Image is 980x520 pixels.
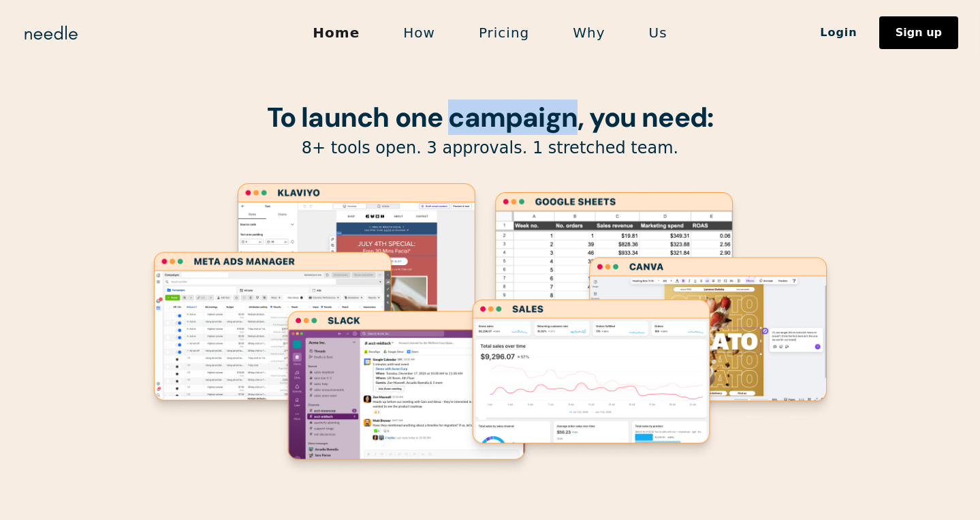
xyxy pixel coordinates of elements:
[291,18,381,47] a: Home
[627,18,689,47] a: Us
[551,18,627,47] a: Why
[381,18,457,47] a: How
[267,100,714,135] strong: To launch one campaign, you need:
[896,27,942,38] div: Sign up
[798,21,879,44] a: Login
[879,16,958,49] a: Sign up
[457,18,551,47] a: Pricing
[143,138,838,159] p: 8+ tools open. 3 approvals. 1 stretched team.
